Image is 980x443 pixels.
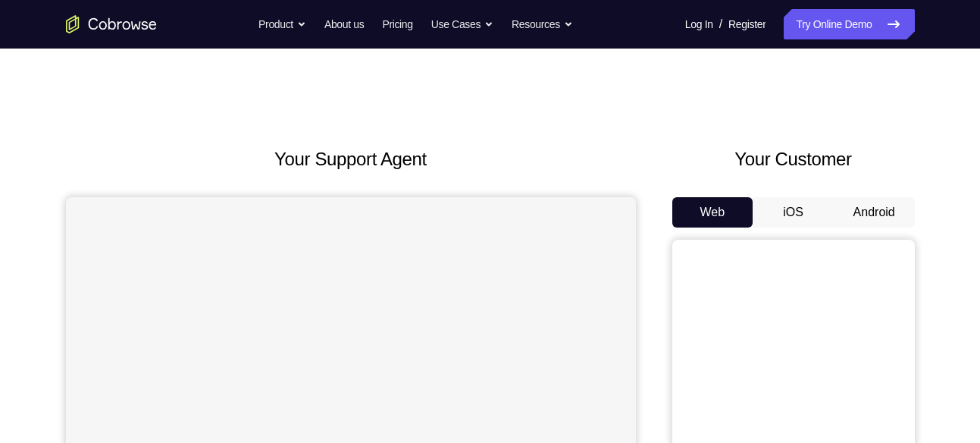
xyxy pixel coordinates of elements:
[672,197,753,228] button: Web
[685,9,713,39] a: Log In
[324,9,364,39] a: About us
[719,15,722,33] span: /
[512,9,573,39] button: Resources
[258,9,306,39] button: Product
[66,15,157,33] a: Go to the home page
[672,146,915,173] h2: Your Customer
[66,146,636,173] h2: Your Support Agent
[728,9,766,39] a: Register
[784,9,914,39] a: Try Online Demo
[382,9,412,39] a: Pricing
[834,197,915,228] button: Android
[753,197,834,228] button: iOS
[431,9,493,39] button: Use Cases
